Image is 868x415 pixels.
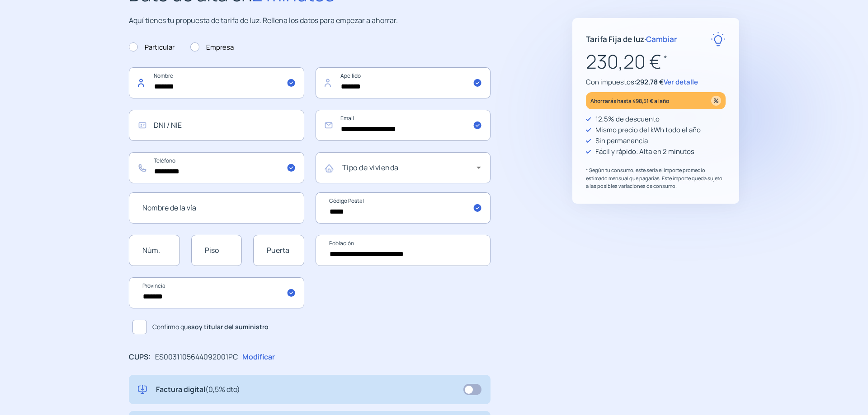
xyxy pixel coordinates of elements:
p: CUPS: [129,351,151,363]
img: percentage_icon.svg [711,96,721,106]
p: Tarifa Fija de luz · [586,33,677,45]
b: soy titular del suministro [191,322,269,331]
span: 292,78 € [636,77,664,87]
label: Empresa [190,42,234,53]
div: Outline [4,4,132,12]
span: 16 px [11,63,25,70]
p: 230,20 € [586,47,726,77]
span: Ver detalle [664,77,698,87]
mat-label: Tipo de vivienda [342,163,399,173]
p: Sin permanencia [595,135,648,146]
h3: Estilo [4,28,132,38]
p: ES0031105644092001PC [155,351,238,363]
p: Con impuestos: [586,77,726,88]
a: Back to Top [14,12,49,19]
label: Particular [129,42,175,53]
p: * Según tu consumo, este sería el importe promedio estimado mensual que pagarías. Este importe qu... [586,166,726,190]
span: (0,5% dto) [205,384,240,394]
p: Fácil y rápido: Alta en 2 minutos [595,146,694,157]
label: Tamaño de fuente [4,55,55,62]
img: digital-invoice.svg [138,384,147,396]
p: Factura digital [156,384,240,396]
img: rate-E.svg [711,32,726,47]
p: Ahorrarás hasta 498,51 € al año [590,96,669,106]
p: Mismo precio del kWh todo el año [595,125,701,135]
p: 12,5% de descuento [595,114,660,125]
p: Aquí tienes tu propuesta de tarifa de luz. Rellena los datos para empezar a ahorrar. [129,15,491,27]
span: Cambiar [646,34,677,44]
p: Modificar [242,351,275,363]
span: Confirmo que [152,322,269,332]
